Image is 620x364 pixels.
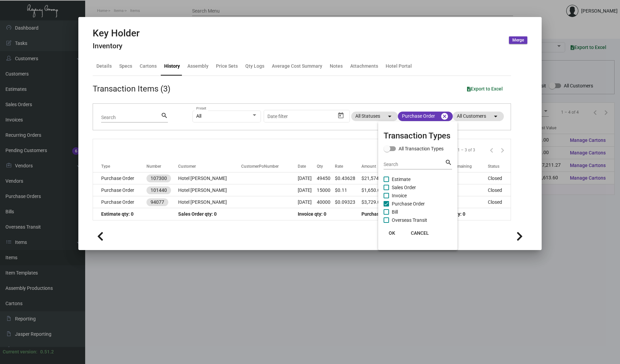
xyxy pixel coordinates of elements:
[392,192,407,200] span: Invoice
[445,159,452,167] mat-icon: search
[392,183,416,192] span: Sales Order
[392,216,427,224] span: Overseas Transit
[384,130,452,142] mat-card-title: Transaction Types
[392,175,410,183] span: Estimate
[399,145,444,153] span: All Transaction Types
[411,230,429,236] span: CANCEL
[389,230,395,236] span: OK
[3,348,37,355] div: Current version:
[392,208,398,216] span: Bill
[405,227,434,239] button: CANCEL
[392,200,425,208] span: Purchase Order
[40,348,54,355] div: 0.51.2
[381,227,403,239] button: OK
